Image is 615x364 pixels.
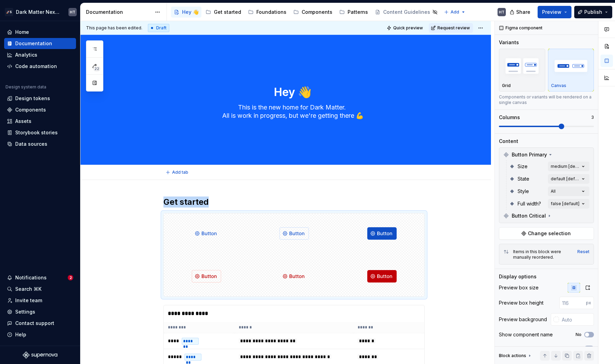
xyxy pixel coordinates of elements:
a: Analytics [4,49,76,60]
span: Full width? [518,200,541,207]
div: Content Guidelines [383,9,430,16]
span: 2 [68,275,73,280]
button: Request review [429,23,473,33]
button: Add [442,7,468,17]
div: Show component name [499,331,553,338]
span: Change selection [528,230,571,237]
div: HT [499,9,504,15]
div: Get started [214,9,241,16]
div: Preview box height [499,299,543,306]
div: Documentation [15,40,52,47]
p: Grid [502,83,511,88]
div: Storybook stories [15,129,58,136]
a: Invite team [4,295,76,306]
a: Settings [4,306,76,317]
textarea: This is the new home for Dark Matter. All is work in progress, but we're getting there 💪 [162,102,423,121]
button: Add tab [163,167,191,177]
button: Change selection [499,227,594,240]
div: medium [default] [551,164,580,169]
div: Help [15,331,26,338]
div: Design system data [6,84,46,90]
label: No [576,346,581,351]
button: Notifications2 [4,272,76,283]
div: Button Critical [501,210,592,221]
input: Auto [559,313,594,326]
div: Components [302,9,332,16]
a: Content Guidelines [372,7,441,18]
div: Code automation [15,63,57,70]
a: Storybook stories [4,127,76,138]
div: Button Primary [501,149,592,160]
div: false [default] [551,201,579,207]
img: placeholder [502,53,542,78]
button: Search ⌘K [4,284,76,295]
div: Settings [15,308,35,315]
div: Documentation [86,9,151,16]
button: All [548,186,589,196]
img: placeholder [551,53,591,78]
p: Canvas [551,83,566,88]
div: Components or variants will be rendered on a single canvas [499,94,594,105]
button: Help [4,329,76,340]
input: 116 [559,297,586,309]
div: Columns [499,114,520,121]
a: Home [4,27,76,38]
div: Data sources [15,141,47,147]
span: Button Critical [512,212,546,219]
div: Contact support [15,320,54,327]
span: Quick preview [393,25,423,31]
div: Foundations [256,9,286,16]
h2: Get started [163,197,425,208]
span: Preview [542,9,561,16]
div: default [default] [551,176,580,182]
div: Page tree [171,5,441,19]
span: 22 [93,66,100,71]
div: Assets [15,118,31,125]
a: Documentation [4,38,76,49]
div: Draft [148,24,169,32]
span: Style [518,188,529,195]
div: Design tokens [15,95,50,102]
button: Preview [538,6,571,18]
button: false [default] [548,199,589,209]
button: Quick preview [385,23,426,33]
div: Notifications [15,274,47,281]
span: State [518,175,529,182]
button: default [default] [548,174,589,184]
span: Size [518,163,528,170]
div: Display options [499,273,537,280]
p: 3 [591,115,594,120]
a: Components [291,7,335,18]
a: Code automation [4,61,76,72]
button: Contact support [4,318,76,329]
span: Add tab [172,170,188,175]
span: Publish [584,9,602,16]
div: Preview box size [499,284,539,291]
span: Button Primary [512,151,547,158]
a: Foundations [245,7,289,18]
span: Add [451,9,459,15]
div: Dark Matter Next Gen [16,9,60,16]
a: Get started [203,7,244,18]
button: Reset [577,249,589,255]
svg: Supernova Logo [23,352,57,358]
div: Block actions [499,351,532,361]
div: Hey 👋 [182,9,199,16]
div: Patterns [348,9,368,16]
a: Assets [4,116,76,127]
div: Show properties details [499,345,553,352]
button: placeholderCanvas [548,49,594,92]
button: Publish [574,6,612,18]
div: Block actions [499,353,526,358]
label: No [576,332,581,337]
div: Variants [499,39,519,46]
div: 🚀S [5,8,13,16]
div: All [551,189,556,194]
div: Items in this block were manually reordered. [513,249,573,260]
div: Invite team [15,297,42,304]
a: Design tokens [4,93,76,104]
div: Content [499,138,518,145]
a: Components [4,104,76,115]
